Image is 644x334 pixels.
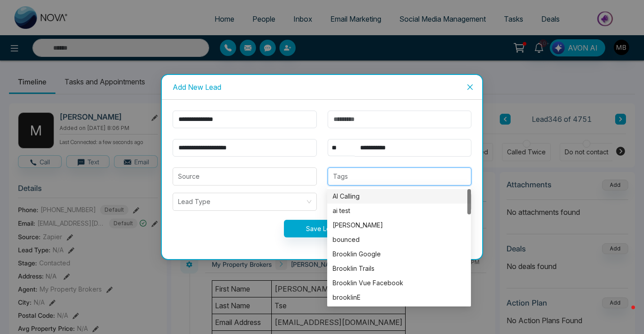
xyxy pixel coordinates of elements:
div: Brooklin Google [327,247,471,261]
div: bounced [333,235,466,245]
div: bounced [327,232,471,247]
div: Brooklin Vue Facebook [333,278,466,288]
div: Brooklin Trails [327,261,471,276]
div: Brooklin Trails [333,264,466,274]
div: ai test [333,206,466,216]
iframe: Intercom live chat [613,303,635,325]
button: Save Lead [284,220,360,237]
button: Close [458,75,482,99]
div: arvin [327,218,471,232]
div: brooklinE [333,292,466,302]
div: brooklinE [327,290,471,305]
div: ai test [327,204,471,218]
div: Brooklin Google [333,249,466,259]
div: [PERSON_NAME] [333,220,466,230]
div: Add New Lead [173,82,471,92]
div: Brooklin Vue Facebook [327,276,471,290]
div: AI Calling [333,191,466,201]
div: AI Calling [327,189,471,204]
span: close [466,83,474,91]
